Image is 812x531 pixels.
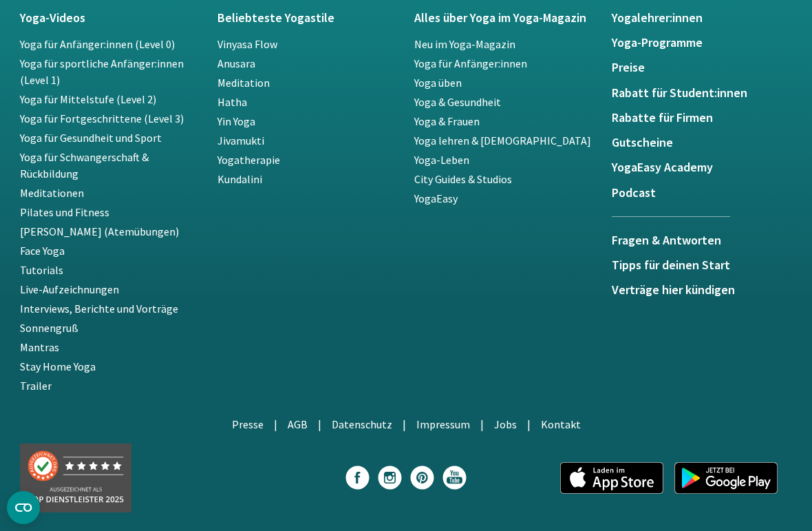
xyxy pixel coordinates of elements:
a: Yoga üben [414,76,462,90]
a: Yoga für Gesundheit und Sport [20,131,162,145]
a: Meditation [217,76,270,90]
a: City Guides & Studios [414,172,512,186]
a: Trailer [20,379,52,393]
a: Yoga für Fortgeschrittene (Level 3) [20,112,184,125]
a: Alles über Yoga im Yoga-Magazin [414,11,595,25]
h5: Fragen & Antworten [612,233,730,247]
a: Kundalini [217,172,262,186]
a: Vinyasa Flow [217,37,277,51]
a: Yoga für sportliche Anfänger:innen (Level 1) [20,56,184,87]
a: Pilates und Fitness [20,205,109,219]
a: Yogatherapie [217,153,280,167]
li: | [274,416,277,433]
a: Hatha [217,95,247,109]
a: Datenschutz [332,417,392,431]
a: Yoga für Schwangerschaft & Rückbildung [20,150,149,180]
li: | [318,416,321,433]
a: Face Yoga [20,244,65,258]
a: Yoga für Anfänger:innen (Level 0) [20,37,175,51]
a: Yogalehrer:innen [612,11,793,25]
a: Yoga-Videos [20,11,201,25]
li: | [527,416,531,433]
a: Rabatt für Student:innen [612,86,793,100]
a: Tipps für deinen Start [612,258,793,272]
a: Yoga-Programme [612,36,793,50]
img: Top Dienstleister 2025 [20,444,131,512]
button: CMP-Widget öffnen [7,491,40,524]
a: Yoga lehren & [DEMOGRAPHIC_DATA] [414,134,591,147]
a: Jobs [494,417,517,431]
img: app_appstore_de.png [560,462,663,494]
img: app_googleplay_de.png [674,462,778,494]
a: YogaEasy [414,191,458,205]
a: Preise [612,61,793,74]
a: Kontakt [541,417,581,431]
a: Fragen & Antworten [612,216,730,258]
a: Verträge hier kündigen [612,283,793,297]
li: | [403,416,406,433]
a: Meditationen [20,186,84,200]
a: YogaEasy Academy [612,160,793,174]
a: Gutscheine [612,136,793,149]
a: Yoga & Gesundheit [414,95,501,109]
a: Podcast [612,186,793,200]
a: Yin Yoga [217,114,255,128]
a: Tutorials [20,263,63,277]
a: Sonnengruß [20,321,78,335]
a: Anusara [217,56,255,70]
a: Yoga-Leben [414,153,469,167]
a: Rabatte für Firmen [612,111,793,125]
a: Yoga für Anfänger:innen [414,56,527,70]
a: Stay Home Yoga [20,360,96,373]
a: Presse [232,417,264,431]
a: Beliebteste Yogastile [217,11,398,25]
a: Impressum [416,417,470,431]
a: [PERSON_NAME] (Atemübungen) [20,225,179,238]
a: AGB [288,417,308,431]
a: Live-Aufzeichnungen [20,282,119,296]
a: Interviews, Berichte und Vorträge [20,302,178,315]
a: Neu im Yoga-Magazin [414,37,515,51]
a: Yoga für Mittelstufe (Level 2) [20,92,156,106]
a: Mantras [20,340,59,354]
a: Yoga & Frauen [414,114,480,128]
li: | [480,416,484,433]
a: Jivamukti [217,134,264,147]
